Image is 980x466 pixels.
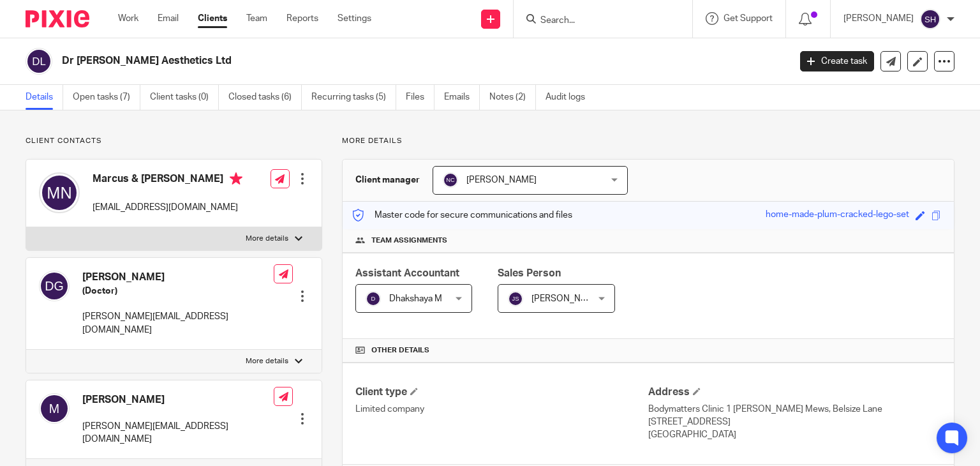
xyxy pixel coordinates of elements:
p: [GEOGRAPHIC_DATA] [648,428,941,441]
a: Closed tasks (6) [228,85,302,110]
span: [PERSON_NAME] [531,294,602,303]
img: svg%3E [39,271,70,301]
a: Reports [286,12,318,25]
span: Get Support [724,14,773,23]
a: Create task [800,51,874,71]
div: home-made-plum-cracked-lego-set [766,208,909,223]
span: Assistant Accountant [355,268,459,278]
p: More details [246,234,288,244]
a: Notes (2) [489,85,536,110]
a: Audit logs [546,85,595,110]
img: svg%3E [26,48,52,75]
span: Other details [371,345,429,356]
a: Details [26,85,63,110]
p: Limited company [355,403,648,416]
a: Emails [444,85,480,110]
a: Open tasks (7) [73,85,140,110]
p: [PERSON_NAME] [843,12,914,25]
img: svg%3E [508,291,523,306]
a: Clients [198,12,227,25]
span: Team assignments [371,236,447,246]
h4: Address [648,386,941,399]
a: Work [118,12,138,25]
p: [EMAIL_ADDRESS][DOMAIN_NAME] [93,201,242,214]
h4: [PERSON_NAME] [82,393,274,407]
a: Email [158,12,179,25]
h4: Marcus & [PERSON_NAME] [93,172,242,188]
i: Primary [230,172,242,185]
h2: Dr [PERSON_NAME] Aesthetics Ltd [62,54,637,68]
p: Bodymatters Clinic 1 [PERSON_NAME] Mews, Belsize Lane [648,403,941,416]
a: Team [246,12,267,25]
img: Pixie [26,10,89,27]
a: Files [406,85,434,110]
h4: Client type [355,386,648,399]
p: [STREET_ADDRESS] [648,416,941,428]
h5: (Doctor) [82,285,274,297]
p: More details [246,356,288,366]
span: Dhakshaya M [389,294,442,303]
p: [PERSON_NAME][EMAIL_ADDRESS][DOMAIN_NAME] [82,310,274,336]
span: Sales Person [498,268,561,278]
p: More details [342,136,954,146]
a: Recurring tasks (5) [311,85,396,110]
h4: [PERSON_NAME] [82,271,274,284]
img: svg%3E [443,172,458,188]
img: svg%3E [366,291,381,306]
a: Settings [338,12,371,25]
input: Search [539,15,654,27]
p: Client contacts [26,136,322,146]
p: Master code for secure communications and files [352,209,572,222]
img: svg%3E [920,9,940,29]
h3: Client manager [355,174,420,186]
img: svg%3E [39,172,80,213]
img: svg%3E [39,393,70,424]
p: [PERSON_NAME][EMAIL_ADDRESS][DOMAIN_NAME] [82,420,274,446]
a: Client tasks (0) [150,85,219,110]
span: [PERSON_NAME] [466,176,537,184]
